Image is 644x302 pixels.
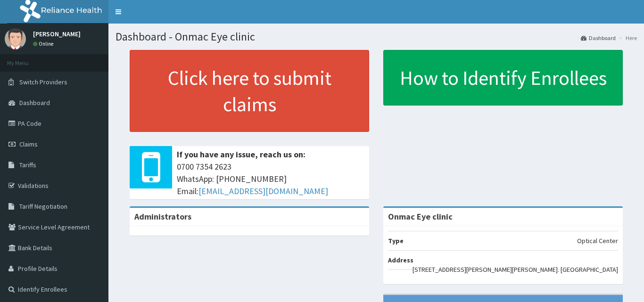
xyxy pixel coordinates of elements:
[388,256,413,264] b: Address
[19,140,38,148] span: Claims
[19,161,36,169] span: Tariffs
[134,211,191,222] b: Administrators
[116,31,637,43] h1: Dashboard - Onmac Eye clinic
[388,211,453,222] strong: Onmac Eye clinic
[5,28,26,49] img: User Image
[581,34,616,42] a: Dashboard
[177,149,305,160] b: If you have any issue, reach us on:
[33,41,56,47] a: Online
[130,50,369,132] a: Click here to submit claims
[617,34,637,42] li: Here
[19,78,67,86] span: Switch Providers
[177,161,364,197] span: 0700 7354 2623 WhatsApp: [PHONE_NUMBER] Email:
[198,186,328,196] a: [EMAIL_ADDRESS][DOMAIN_NAME]
[383,50,623,106] a: How to Identify Enrollees
[19,202,67,211] span: Tariff Negotiation
[33,31,81,37] p: [PERSON_NAME]
[19,98,50,107] span: Dashboard
[388,237,404,245] b: Type
[413,265,618,274] p: [STREET_ADDRESS][PERSON_NAME][PERSON_NAME]. [GEOGRAPHIC_DATA]
[577,236,618,245] p: Optical Center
